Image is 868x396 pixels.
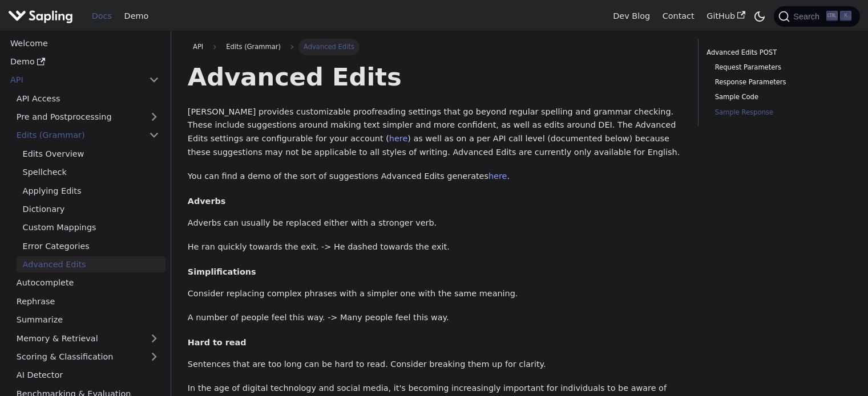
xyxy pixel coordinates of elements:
[706,47,847,58] a: Advanced Edits POST
[4,72,143,88] a: API
[607,7,656,25] a: Dev Blog
[752,8,768,25] button: Switch between dark and light mode (currently dark mode)
[10,127,165,144] a: Edits (Grammar)
[188,39,681,55] nav: Breadcrumbs
[17,256,165,273] a: Advanced Edits
[840,11,851,21] kbd: K
[4,35,165,51] a: Welcome
[715,77,843,88] a: Response Parameters
[17,164,165,181] a: Spellcheck
[86,7,118,25] a: Docs
[188,337,681,348] h4: Hard to read
[715,107,843,118] a: Sample Response
[188,217,681,230] p: Adverbs can usually be replaced either with a stronger verb.
[188,196,681,206] h4: Adverbs
[17,145,165,162] a: Edits Overview
[118,7,155,25] a: Demo
[188,62,681,92] h1: Advanced Edits
[188,287,681,301] p: Consider replacing complex phrases with a simpler one with the same meaning.
[10,367,165,383] a: AI Detector
[143,72,165,88] button: Collapse sidebar category 'API'
[8,8,77,25] a: Sapling.ai
[188,240,681,254] p: He ran quickly towards the exit. -> He dashed towards the exit.
[17,219,165,236] a: Custom Mappings
[656,7,701,25] a: Contact
[17,201,165,218] a: Dictionary
[188,105,681,160] p: [PERSON_NAME] provides customizable proofreading settings that go beyond regular spelling and gra...
[188,311,681,325] p: A number of people feel this way. -> Many people feel this way.
[17,182,165,199] a: Applying Edits
[188,170,681,183] p: You can find a demo of the sort of suggestions Advanced Edits generates .
[10,109,165,125] a: Pre and Postprocessing
[389,134,407,143] a: here
[10,90,165,107] a: API Access
[188,358,681,371] p: Sentences that are too long can be hard to read. Consider breaking them up for clarity.
[10,349,165,365] a: Scoring & Classification
[715,92,843,103] a: Sample Code
[8,8,73,25] img: Sapling.ai
[10,293,165,309] a: Rephrase
[193,43,203,51] span: API
[488,172,507,181] a: here
[17,238,165,254] a: Error Categories
[10,275,165,291] a: Autocomplete
[715,62,843,73] a: Request Parameters
[700,7,751,25] a: GitHub
[188,267,681,277] h4: Simplifications
[10,312,165,328] a: Summarize
[4,54,165,70] a: Demo
[221,39,286,55] span: Edits (Grammar)
[188,39,209,55] a: API
[298,39,360,55] span: Advanced Edits
[774,6,859,27] button: Search (Ctrl+K)
[10,330,165,346] a: Memory & Retrieval
[790,12,826,21] span: Search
